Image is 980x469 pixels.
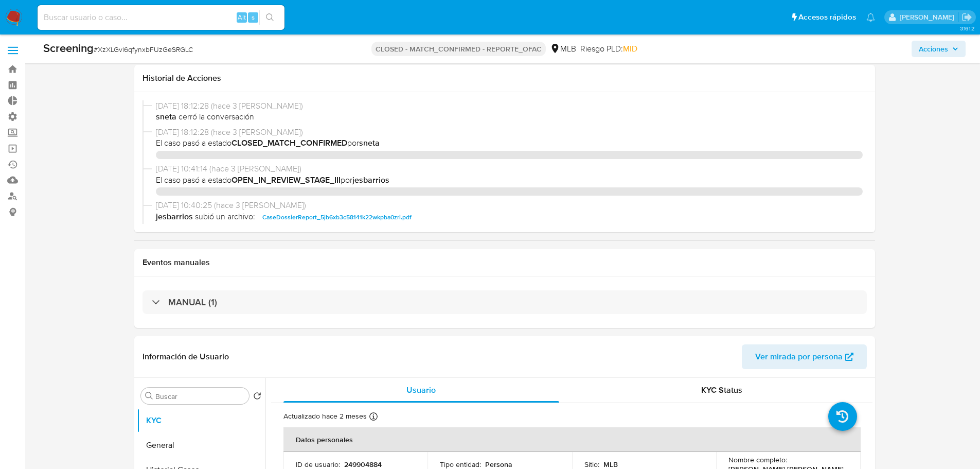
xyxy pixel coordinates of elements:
div: MANUAL (1) [142,290,867,314]
span: KYC Status [701,384,742,396]
p: Actualizado hace 2 meses [283,411,367,421]
h1: Eventos manuales [142,257,867,268]
span: Ver mirada por persona [755,344,843,369]
p: 249904884 [344,460,382,469]
button: Ver mirada por persona [742,344,867,369]
button: KYC [137,408,265,433]
button: General [137,433,265,458]
h1: Información de Usuario [142,352,229,362]
span: MID [623,43,637,55]
span: Accesos rápidos [798,12,856,23]
button: Volver al orden por defecto [253,392,261,403]
button: Acciones [912,41,966,57]
span: Usuario [406,384,436,396]
input: Buscar usuario o caso... [38,11,284,24]
span: Alt [238,12,246,22]
button: search-icon [259,10,280,25]
p: Sitio : [584,460,599,469]
a: Salir [961,12,972,23]
input: Buscar [155,392,245,401]
p: nicolas.tyrkiel@mercadolibre.com [900,12,958,22]
span: Acciones [919,41,948,57]
p: MLB [603,460,618,469]
b: Screening [43,40,94,56]
span: s [252,12,255,22]
p: Persona [485,460,512,469]
p: ID de usuario : [296,460,340,469]
span: # XzXLGvl6qfynxbFUzGeSRGLC [94,44,193,55]
p: Tipo entidad : [440,460,481,469]
h3: MANUAL (1) [168,297,217,308]
span: Riesgo PLD: [580,43,637,55]
a: Notificaciones [866,13,875,22]
button: Buscar [145,392,153,400]
p: Nombre completo : [728,455,787,464]
div: MLB [550,43,576,55]
p: CLOSED - MATCH_CONFIRMED - REPORTE_OFAC [371,42,546,56]
th: Datos personales [283,427,861,452]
